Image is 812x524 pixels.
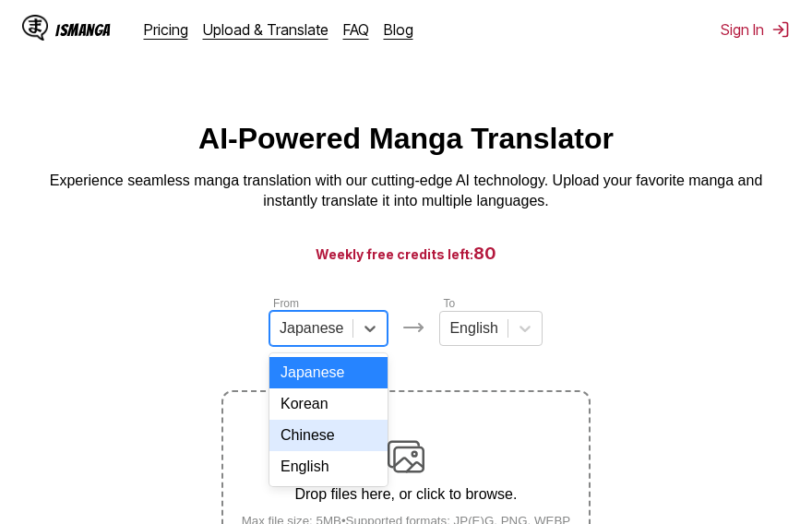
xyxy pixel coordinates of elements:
span: 80 [473,244,496,263]
a: Blog [384,20,413,39]
div: English [269,451,388,482]
a: Pricing [144,20,188,39]
img: Languages icon [402,316,424,339]
p: Drop files here, or click to browse. [227,486,586,503]
button: Sign In [721,20,790,39]
div: Korean [269,388,388,420]
label: To [443,297,455,310]
h3: Weekly free credits left: [44,242,768,265]
img: Sign out [771,20,790,39]
a: Upload & Translate [203,20,328,39]
a: IsManga LogoIsManga [22,15,144,44]
h1: AI-Powered Manga Translator [198,122,614,156]
div: Japanese [269,357,388,388]
a: FAQ [343,20,369,39]
label: From [273,297,299,310]
p: Experience seamless manga translation with our cutting-edge AI technology. Upload your favorite m... [37,171,775,212]
img: IsManga Logo [22,15,48,41]
div: IsManga [55,21,111,39]
div: Chinese [269,420,388,451]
